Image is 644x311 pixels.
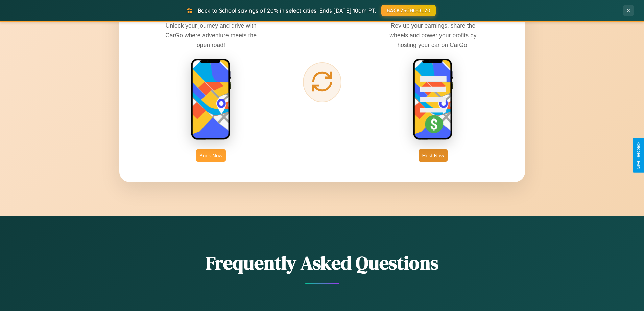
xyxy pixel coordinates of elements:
img: rent phone [191,58,231,141]
div: Give Feedback [636,142,641,169]
img: host phone [413,58,453,141]
button: Book Now [196,149,226,162]
button: BACK2SCHOOL20 [381,5,436,16]
p: Rev up your earnings, share the wheels and power your profits by hosting your car on CarGo! [382,21,484,49]
span: Back to School savings of 20% in select cities! Ends [DATE] 10am PT. [198,7,376,14]
button: Host Now [419,149,447,162]
h2: Frequently Asked Questions [119,250,525,276]
p: Unlock your journey and drive with CarGo where adventure meets the open road! [160,21,262,49]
